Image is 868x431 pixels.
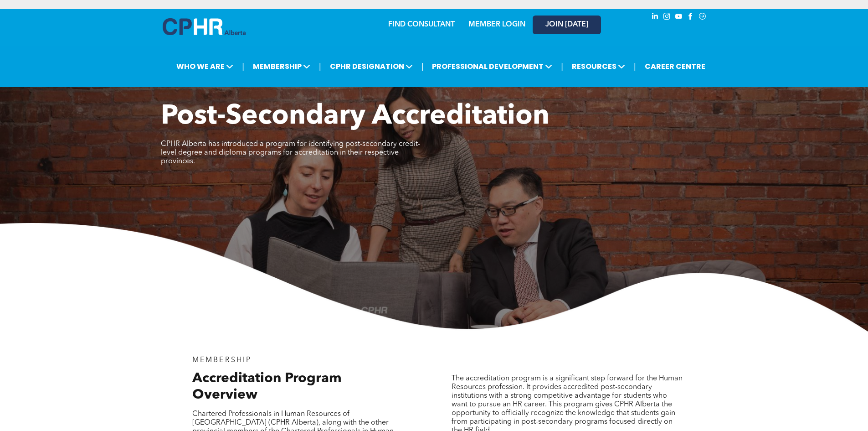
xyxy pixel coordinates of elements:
a: FIND CONSULTANT [388,21,455,28]
a: Social network [698,11,708,24]
a: JOIN [DATE] [533,16,601,34]
li: | [421,57,424,76]
a: CAREER CENTRE [642,58,708,75]
span: WHO WE ARE [174,58,236,75]
li: | [319,57,321,76]
img: A blue and white logo for cp alberta [163,18,246,35]
span: PROFESSIONAL DEVELOPMENT [429,58,555,75]
li: | [634,57,636,76]
span: RESOURCES [569,58,628,75]
a: facebook [686,11,696,24]
li: | [561,57,563,76]
span: MEMBERSHIP [192,357,252,364]
span: JOIN [DATE] [545,21,588,29]
a: MEMBER LOGIN [468,21,525,28]
span: CPHR Alberta has introduced a program for identifying post-secondary credit-level degree and dipl... [161,140,420,165]
span: Accreditation Program Overview [192,372,342,402]
a: linkedin [650,11,660,24]
a: instagram [662,11,672,24]
span: CPHR DESIGNATION [327,58,416,75]
span: MEMBERSHIP [250,58,313,75]
a: youtube [674,11,684,24]
span: Post-Secondary Accreditation [161,103,550,130]
li: | [242,57,244,76]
